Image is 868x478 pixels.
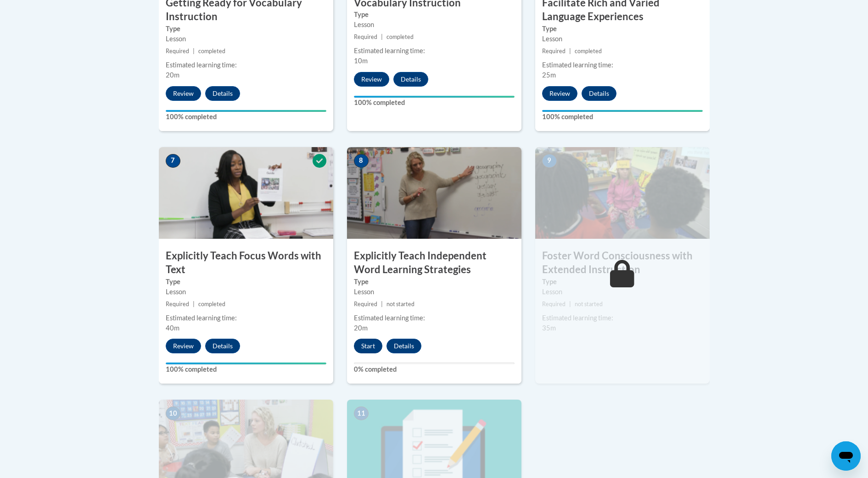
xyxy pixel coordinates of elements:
[354,98,515,108] label: 100% completed
[205,339,240,353] button: Details
[354,46,515,56] div: Estimated learning time:
[542,24,703,34] label: Type
[166,154,180,168] span: 7
[198,48,225,55] span: completed
[354,33,377,40] span: Required
[166,277,326,287] label: Type
[166,301,189,308] span: Required
[582,86,616,101] button: Details
[381,301,383,308] span: |
[166,71,179,79] span: 20m
[198,301,225,308] span: completed
[542,86,577,101] button: Review
[166,86,201,101] button: Review
[166,407,180,420] span: 10
[569,301,571,308] span: |
[575,301,603,308] span: not started
[166,34,326,44] div: Lesson
[166,313,326,323] div: Estimated learning time:
[354,313,515,323] div: Estimated learning time:
[166,363,326,364] div: Your progress
[542,324,556,332] span: 35m
[542,71,556,79] span: 25m
[542,34,703,44] div: Lesson
[354,57,368,65] span: 10m
[354,277,515,287] label: Type
[381,33,383,40] span: |
[542,112,703,122] label: 100% completed
[193,301,195,308] span: |
[542,287,703,297] div: Lesson
[354,364,515,374] label: 0% completed
[354,154,369,168] span: 8
[354,407,369,420] span: 11
[535,147,710,239] img: Course Image
[193,48,195,55] span: |
[542,301,566,308] span: Required
[386,339,421,353] button: Details
[542,154,557,168] span: 9
[354,324,368,332] span: 20m
[166,110,326,112] div: Your progress
[205,86,240,101] button: Details
[159,147,333,239] img: Course Image
[354,339,382,353] button: Start
[535,249,710,277] h3: Foster Word Consciousness with Extended Instruction
[354,301,377,308] span: Required
[166,287,326,297] div: Lesson
[386,301,414,308] span: not started
[166,112,326,122] label: 100% completed
[159,249,333,277] h3: Explicitly Teach Focus Words with Text
[347,249,521,277] h3: Explicitly Teach Independent Word Learning Strategies
[575,48,602,55] span: completed
[542,277,703,287] label: Type
[569,48,571,55] span: |
[354,72,389,87] button: Review
[347,147,521,239] img: Course Image
[354,10,515,20] label: Type
[831,441,861,471] iframe: Button to launch messaging window
[542,48,566,55] span: Required
[166,48,189,55] span: Required
[166,324,179,332] span: 40m
[542,313,703,323] div: Estimated learning time:
[166,339,201,353] button: Review
[166,24,326,34] label: Type
[166,364,326,374] label: 100% completed
[393,72,428,87] button: Details
[542,60,703,70] div: Estimated learning time:
[166,60,326,70] div: Estimated learning time:
[354,96,515,98] div: Your progress
[354,20,515,30] div: Lesson
[386,33,414,40] span: completed
[354,287,515,297] div: Lesson
[542,110,703,112] div: Your progress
